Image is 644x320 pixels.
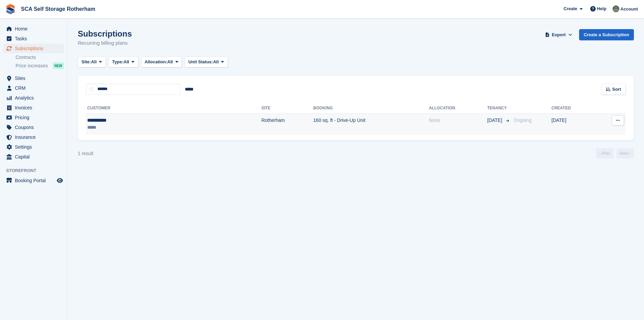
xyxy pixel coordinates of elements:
td: [DATE] [551,113,594,135]
span: Tasks [15,34,55,43]
span: Pricing [15,113,55,122]
button: Allocation: All [141,57,182,68]
a: menu [3,132,64,142]
th: Site [261,103,313,114]
th: Booking [313,103,429,114]
a: Price increases NEW [16,62,64,69]
span: Help [597,5,606,12]
a: menu [3,44,64,53]
span: Invoices [15,103,55,112]
a: menu [3,93,64,103]
a: menu [3,123,64,132]
a: menu [3,34,64,43]
span: [DATE] [487,117,503,124]
span: Ongoing [514,118,531,123]
button: Site: All [78,57,106,68]
th: Allocation [429,103,487,114]
span: Coupons [15,123,55,132]
a: menu [3,83,64,93]
a: menu [3,73,64,83]
a: menu [3,142,64,152]
div: None [429,117,487,124]
span: Sort [612,86,621,93]
span: Type: [112,59,124,65]
a: Contracts [16,54,64,61]
button: Type: All [109,57,138,68]
td: Rotherham [261,113,313,135]
span: All [167,59,173,65]
th: Created [551,103,594,114]
a: menu [3,176,64,185]
span: Storefront [6,167,67,174]
span: Export [552,31,566,38]
a: menu [3,103,64,112]
span: Insurance [15,132,55,142]
a: Previous [596,148,614,158]
th: Tenancy [487,103,511,114]
a: menu [3,152,64,162]
span: All [91,59,97,65]
nav: Page [595,148,635,158]
a: menu [3,113,64,122]
a: Create a Subscription [579,29,634,40]
span: Sites [15,73,55,83]
img: stora-icon-8386f47178a22dfd0bd8f6a31ec36ba5ce8667c1dd55bd0f319d3a0aa187defe.svg [5,4,16,14]
button: Unit Status: All [185,57,228,68]
span: Price increases [16,63,48,69]
a: menu [3,24,64,34]
td: 160 sq. ft - Drive-Up Unit [313,113,429,135]
span: Booking Portal [15,176,55,185]
span: Site: [81,59,91,65]
div: NEW [53,62,64,69]
span: Settings [15,142,55,152]
h1: Subscriptions [78,29,132,38]
img: Sarah Race [613,5,619,12]
span: Subscriptions [15,44,55,53]
span: Create [564,5,577,12]
span: All [123,59,129,65]
div: 1 result [78,150,93,157]
button: Export [544,29,574,40]
th: Customer [86,103,261,114]
span: All [213,59,219,65]
a: Preview store [56,176,64,185]
span: Allocation: [145,59,167,65]
span: CRM [15,83,55,93]
p: Recurring billing plans [78,39,132,47]
a: Next [616,148,634,158]
span: Home [15,24,55,34]
span: Account [620,6,638,13]
span: Unit Status: [188,59,213,65]
span: Capital [15,152,55,162]
a: SCA Self Storage Rotherham [18,3,98,15]
span: Analytics [15,93,55,103]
